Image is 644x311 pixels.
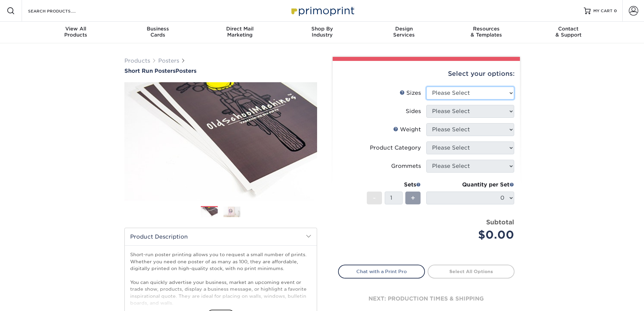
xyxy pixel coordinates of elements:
div: Marketing [199,26,281,38]
div: Grommets [391,162,421,170]
img: Posters 02 [223,206,240,217]
div: Sizes [400,89,421,97]
div: Services [363,26,445,38]
a: Shop ByIndustry [281,22,363,43]
a: Contact& Support [527,22,610,43]
div: Sides [406,107,421,115]
span: MY CART [593,8,613,14]
div: Cards [117,26,199,38]
div: Industry [281,26,363,38]
img: Primoprint [288,3,356,18]
div: $0.00 [431,227,514,243]
a: View AllProducts [35,22,117,43]
span: Short Run Posters [124,68,175,74]
div: Weight [393,126,421,134]
span: Contact [527,26,610,32]
a: Resources& Templates [445,22,527,43]
div: Product Category [370,144,421,152]
strong: Subtotal [486,218,514,226]
iframe: Google Customer Reviews [2,290,57,309]
div: Quantity per Set [426,181,514,189]
span: View All [35,26,117,32]
a: Short Run PostersPosters [124,68,317,74]
a: Chat with a Print Pro [338,265,425,278]
span: Resources [445,26,527,32]
a: DesignServices [363,22,445,43]
a: Direct MailMarketing [199,22,281,43]
span: + [411,193,415,203]
h1: Posters [124,68,317,74]
a: BusinessCards [117,22,199,43]
span: Shop By [281,26,363,32]
div: Products [35,26,117,38]
img: Posters 01 [201,206,218,218]
span: Direct Mail [199,26,281,32]
a: Posters [158,58,179,64]
input: SEARCH PRODUCTS..... [27,7,93,15]
h2: Product Description [125,228,317,245]
div: & Support [527,26,610,38]
a: Select All Options [428,265,515,278]
img: Short Run Posters 01 [124,75,317,208]
div: Sets [367,181,421,189]
span: - [373,193,376,203]
div: Select your options: [338,61,515,87]
span: 0 [614,8,617,13]
span: Design [363,26,445,32]
span: Business [117,26,199,32]
a: Products [124,58,150,64]
div: & Templates [445,26,527,38]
